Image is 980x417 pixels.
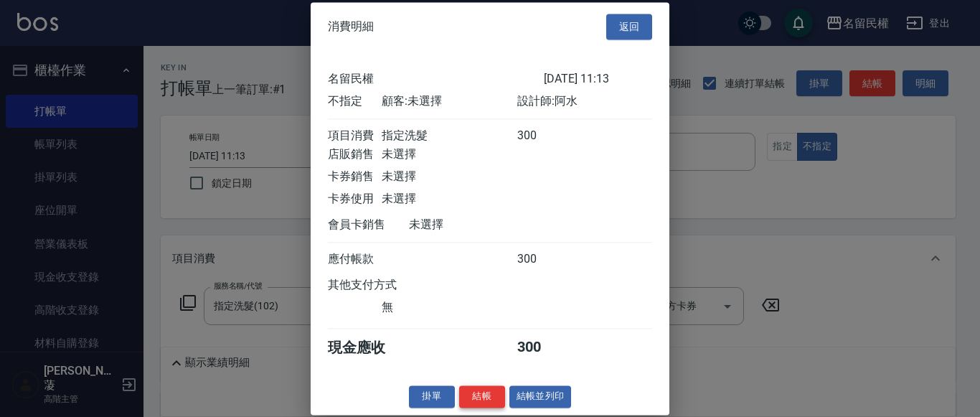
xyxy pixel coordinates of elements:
[544,72,652,87] div: [DATE] 11:13
[328,94,382,109] div: 不指定
[328,147,382,162] div: 店販銷售
[606,14,652,40] button: 返回
[382,192,517,207] div: 未選擇
[517,338,571,357] div: 300
[328,217,409,233] div: 會員卡銷售
[382,169,517,184] div: 未選擇
[328,252,382,267] div: 應付帳款
[517,128,571,144] div: 300
[382,147,517,162] div: 未選擇
[409,385,455,408] button: 掛單
[409,217,544,233] div: 未選擇
[328,278,436,293] div: 其他支付方式
[328,169,382,184] div: 卡券銷售
[382,94,517,109] div: 顧客: 未選擇
[328,338,409,357] div: 現金應收
[382,128,517,144] div: 指定洗髮
[328,192,382,207] div: 卡券使用
[517,252,571,267] div: 300
[328,128,382,144] div: 項目消費
[328,19,374,34] span: 消費明細
[509,385,572,408] button: 結帳並列印
[382,300,517,315] div: 無
[517,94,652,109] div: 設計師: 阿水
[459,385,505,408] button: 結帳
[328,72,544,87] div: 名留民權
